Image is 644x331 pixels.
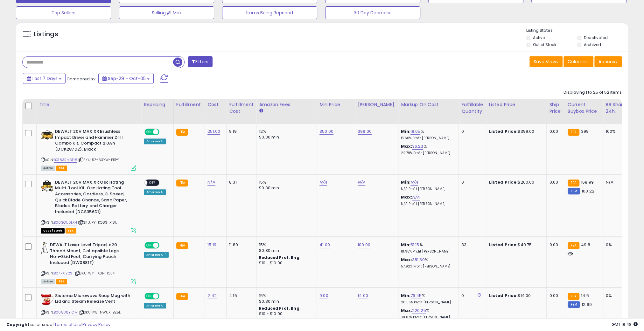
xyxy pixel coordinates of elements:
[401,249,454,254] p: 18.95% Profit [PERSON_NAME]
[489,242,542,248] div: $49.75
[229,293,251,299] div: 4.15
[401,128,410,134] b: Min:
[319,293,328,299] a: 9.00
[401,144,454,155] div: %
[401,242,410,248] b: Min:
[401,257,412,263] b: Max:
[401,264,454,269] p: 57.92% Profit [PERSON_NAME]
[54,157,77,163] a: B0183RM3D8
[41,179,53,192] img: 5162DdItwtL._SL40_.jpg
[606,129,627,134] div: 100%
[358,128,372,135] a: 399.00
[461,101,483,115] div: Fulfillable Quantity
[401,179,410,185] b: Min:
[412,194,420,200] a: N/A
[401,307,412,314] b: Max:
[158,129,169,135] span: OFF
[358,242,370,248] a: 100.00
[56,165,67,171] span: FBA
[259,101,314,108] div: Amazon Fees
[56,279,67,284] span: FBA
[144,252,169,258] div: Amazon AI *
[568,301,580,308] small: FBM
[222,6,317,19] button: Items Being Repriced
[461,293,481,299] div: 0
[176,101,202,108] div: Fulfillment
[549,242,560,248] div: 0.00
[259,242,312,248] div: 15%
[158,293,169,299] span: OFF
[259,260,312,266] div: $10 - $10.90
[39,101,138,108] div: Title
[16,6,111,19] button: Top Sellers
[582,188,594,194] span: 160.22
[410,242,419,248] a: 51.15
[582,301,592,307] span: 12.99
[489,129,542,134] div: $399.00
[606,293,627,299] div: 0%
[581,179,594,185] span: 168.99
[34,30,58,39] h5: Listings
[41,129,136,170] div: ASIN:
[489,179,518,185] b: Listed Price:
[401,187,454,191] p: N/A Profit [PERSON_NAME]
[489,128,518,134] b: Listed Price:
[207,128,220,135] a: 251.00
[108,75,146,82] span: Sep-29 - Oct-05
[229,101,254,115] div: Fulfillment Cost
[78,220,117,225] span: | SKU: PY-KQ8S-X18U
[410,179,418,186] a: N/A
[259,306,301,311] b: Reduced Prof. Rng.
[55,293,132,306] b: Sistema Microwave Soup Mug with Lid and Steam Release Vent
[176,179,188,186] small: FBA
[229,129,251,134] div: 9.19
[32,75,58,82] span: Last 7 Days
[568,293,579,300] small: FBA
[526,28,628,34] p: Listing States:
[401,151,454,155] p: 22.79% Profit [PERSON_NAME]
[606,242,627,248] div: 0%
[41,293,136,322] div: ASIN:
[401,300,454,305] p: 20.56% Profit [PERSON_NAME]
[54,310,78,315] a: B005D6Y1OM
[74,271,115,276] span: | SKU: WY-TX8N-IO54
[401,129,454,140] div: %
[401,293,410,299] b: Min:
[568,58,588,65] span: Columns
[549,129,560,134] div: 0.00
[176,293,188,300] small: FBA
[325,6,420,19] button: 30 Day Decrease
[412,143,423,150] a: 36.23
[259,108,263,114] small: Amazon Fees.
[41,179,136,233] div: ASIN:
[259,185,312,191] div: $0.30 min
[606,101,629,115] div: BB Share 24h.
[55,179,132,216] b: DEWALT 20V MAX XR Oscillating Multi-Tool Kit, Oscillating Tool Accessories, Cordless, 3-Speed, Qu...
[461,129,481,134] div: 0
[259,255,301,260] b: Reduced Prof. Rng.
[412,257,425,263] a: 381.30
[259,129,312,134] div: 12%
[606,179,627,185] div: N/A
[119,6,214,19] button: Selling @ Max
[401,101,456,108] div: Markup on Cost
[54,220,77,225] a: B00SOU6LR4
[41,293,53,306] img: 41j1G+-CdrL._SL40_.jpg
[358,101,395,108] div: [PERSON_NAME]
[401,202,454,206] p: N/A Profit [PERSON_NAME]
[461,242,481,248] div: 33
[410,293,422,299] a: 76.45
[581,293,589,299] span: 14.5
[259,311,312,317] div: $10 - $10.90
[145,293,153,299] span: ON
[401,257,454,269] div: %
[147,180,157,185] span: OFF
[229,179,251,185] div: 8.31
[461,179,481,185] div: 0
[144,138,166,144] div: Amazon AI
[41,228,65,233] span: All listings that are currently out of stock and unavailable for purchase on Amazon
[319,242,330,248] a: 41.00
[398,99,459,124] th: The percentage added to the cost of goods (COGS) that forms the calculator for Min & Max prices.
[41,129,53,141] img: 51KiXgoaZbL._SL40_.jpg
[259,293,312,299] div: 15%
